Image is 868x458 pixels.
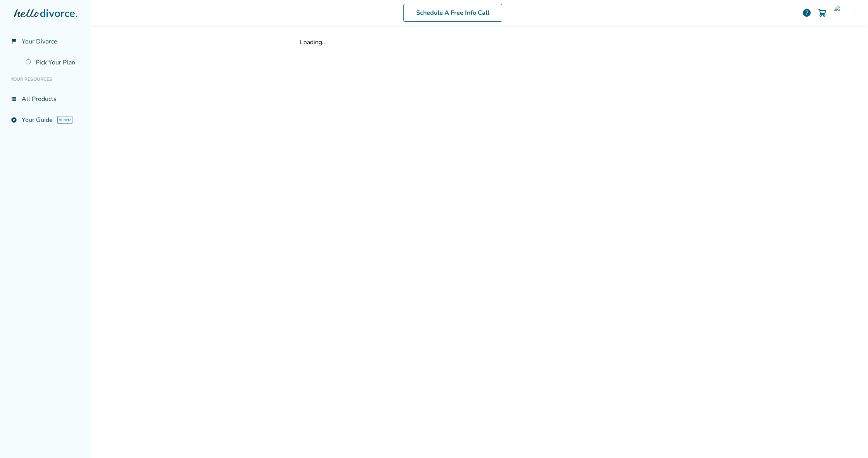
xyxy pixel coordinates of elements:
a: help [802,8,811,17]
a: flag_2Your Divorce [6,33,85,50]
a: exploreYour GuideAI beta [6,111,85,129]
img: Cart [818,8,827,17]
span: AI beta [57,116,72,124]
div: Loading... [300,38,660,47]
span: view_list [11,96,17,102]
span: flag_2 [11,38,17,45]
a: Pick Your Plan [21,54,85,71]
a: Schedule A Free Info Call [403,4,502,22]
li: Your Resources [6,71,85,87]
span: Your Divorce [22,37,57,46]
img: michelle.dowd@outlook.com [834,5,849,21]
a: view_listAll Products [6,90,85,108]
span: explore [11,117,17,123]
